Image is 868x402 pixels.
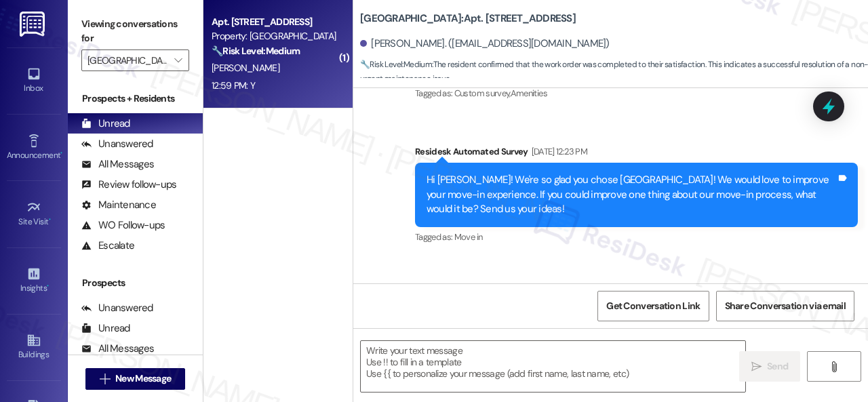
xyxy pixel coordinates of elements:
[81,321,130,336] div: Unread
[751,361,762,372] i: 
[597,291,709,321] button: Get Conversation Link
[81,342,154,356] div: All Messages
[212,29,337,43] div: Property: [GEOGRAPHIC_DATA]
[81,218,165,233] div: WO Follow-ups
[7,196,61,233] a: Site Visit •
[360,58,868,87] span: : The resident confirmed that the work order was completed to their satisfaction. This indicates ...
[81,137,153,151] div: Unanswered
[360,59,432,70] strong: 🔧 Risk Level: Medium
[427,173,836,216] div: Hi [PERSON_NAME]! We're so glad you chose [GEOGRAPHIC_DATA]! We would love to improve your move-i...
[49,215,51,224] span: •
[454,231,482,243] span: Move in
[360,12,576,26] b: [GEOGRAPHIC_DATA]: Apt. [STREET_ADDRESS]
[454,87,511,99] span: Custom survey ,
[60,148,62,158] span: •
[829,361,839,372] i: 
[47,281,49,291] span: •
[739,351,800,382] button: Send
[81,239,134,253] div: Escalate
[7,329,61,365] a: Buildings
[360,37,610,51] div: [PERSON_NAME]. ([EMAIL_ADDRESS][DOMAIN_NAME])
[415,144,858,163] div: Residesk Automated Survey
[415,83,858,103] div: Tagged as:
[68,276,203,290] div: Prospects
[81,198,156,212] div: Maintenance
[81,14,189,49] label: Viewing conversations for
[7,62,61,99] a: Inbox
[716,291,854,321] button: Share Conversation via email
[68,92,203,106] div: Prospects + Residents
[212,79,255,92] div: 12:59 PM: Y
[85,368,186,390] button: New Message
[81,157,154,172] div: All Messages
[212,15,337,29] div: Apt. [STREET_ADDRESS]
[7,262,61,299] a: Insights •
[20,12,47,37] img: ResiDesk Logo
[100,374,110,384] i: 
[212,62,279,74] span: [PERSON_NAME]
[725,299,846,313] span: Share Conversation via email
[81,178,176,192] div: Review follow-ups
[174,55,182,66] i: 
[81,117,130,131] div: Unread
[212,45,300,57] strong: 🔧 Risk Level: Medium
[115,371,171,386] span: New Message
[528,144,587,159] div: [DATE] 12:23 PM
[606,299,700,313] span: Get Conversation Link
[87,49,167,71] input: All communities
[415,227,858,247] div: Tagged as:
[767,359,788,374] span: Send
[511,87,547,99] span: Amenities
[81,301,153,315] div: Unanswered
